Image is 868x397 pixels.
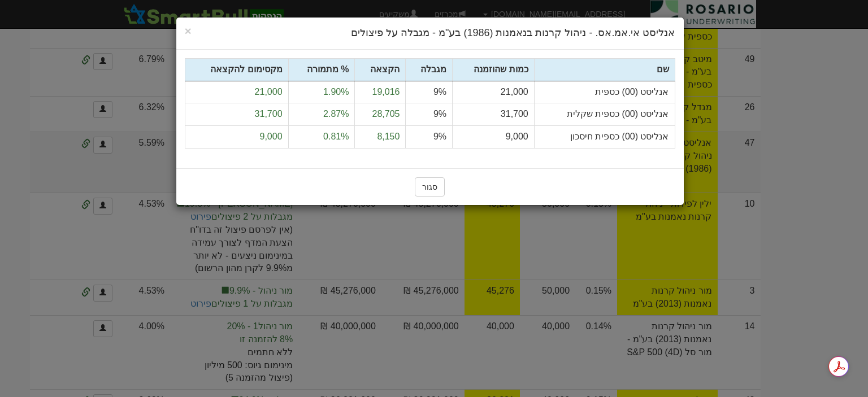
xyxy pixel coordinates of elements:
[406,126,453,149] td: 9%
[170,132,298,193] td: הקצאה בפועל לקבוצת סמארטבול 24%, לתשומת ליבך: עדכון המגבלות ישנה את אפשרויות ההקצאה הסופיות.
[288,103,355,126] td: 2.87%
[185,58,288,81] th: מקסימום להקצאה
[185,81,288,103] td: 21,000
[534,103,675,126] td: אנליסט (00) כספית שקלית
[355,126,406,149] td: 8,150
[288,126,355,149] td: 0.81%
[415,177,445,197] button: סגור
[453,58,535,81] th: כמות שהוזמנה
[185,24,192,37] span: ×
[453,81,535,103] td: 21,000
[355,103,406,126] td: 28,705
[355,58,406,81] th: הקצאה
[185,126,288,149] td: 9,000
[406,58,453,81] th: מגבלה
[406,103,453,126] td: 9%
[288,81,355,103] td: 1.90%
[406,81,453,103] td: 9%
[534,126,675,149] td: אנליסט (00) כספית חיסכון
[185,103,288,126] td: 31,700
[534,58,675,81] th: שם
[185,26,675,41] h4: אנליסט אי.אמ.אס. - ניהול קרנות בנאמנות (1986) בע"מ - מגבלה על פיצולים
[288,58,355,81] th: % מתמורה
[453,126,535,149] td: 9,000
[453,103,535,126] td: 31,700
[355,81,406,103] td: 19,016
[534,81,675,103] td: אנליסט (00) כספית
